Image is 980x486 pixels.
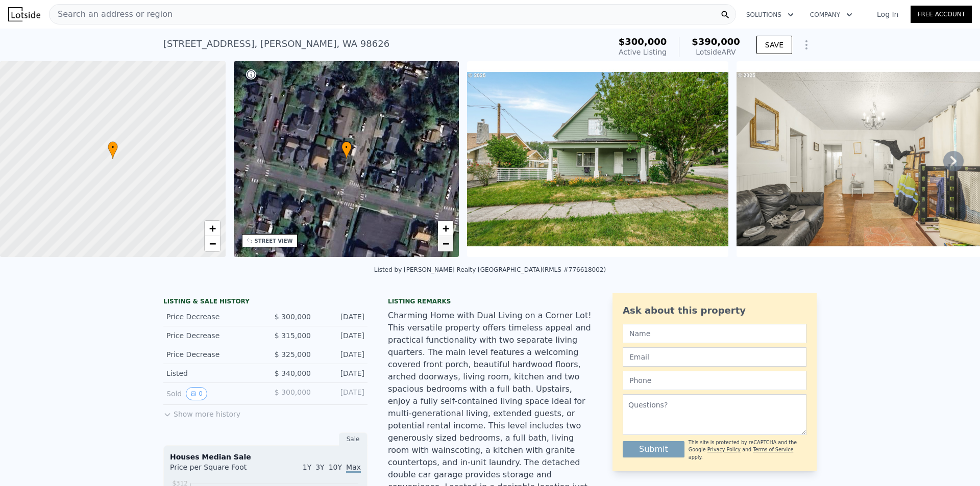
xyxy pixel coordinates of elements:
[692,36,740,47] span: $390,000
[170,462,265,478] div: Price per Square Foot
[205,236,220,251] a: Zoom out
[275,388,311,396] span: $ 300,000
[623,303,806,318] div: Ask about this property
[319,349,364,360] div: [DATE]
[163,37,389,51] div: [STREET_ADDRESS] , [PERSON_NAME] , WA 98626
[166,330,257,341] div: Price Decrease
[275,350,311,359] span: $ 325,000
[689,439,806,461] div: This site is protected by reCAPTCHA and the Google and apply.
[911,6,972,23] a: Free Account
[707,447,741,452] a: Privacy Policy
[388,297,592,305] div: Listing remarks
[315,463,324,471] span: 3Y
[753,447,793,452] a: Terms of Service
[275,331,311,340] span: $ 315,000
[319,368,364,378] div: [DATE]
[170,452,361,462] div: Houses Median Sale
[623,324,806,343] input: Name
[108,141,118,159] div: •
[796,35,817,55] button: Show Options
[623,371,806,390] input: Phone
[255,237,293,245] div: STREET VIEW
[163,405,240,419] button: Show more history
[303,463,311,471] span: 1Y
[8,7,40,21] img: Lotside
[756,36,792,54] button: SAVE
[275,313,311,321] span: $ 300,000
[738,6,802,24] button: Solutions
[623,347,806,367] input: Email
[275,369,311,377] span: $ 340,000
[346,463,361,473] span: Max
[341,141,352,159] div: •
[692,47,740,57] div: Lotside ARV
[802,6,861,24] button: Company
[319,330,364,341] div: [DATE]
[209,222,215,235] span: +
[619,36,667,47] span: $300,000
[329,463,342,471] span: 10Y
[108,143,118,152] span: •
[438,221,453,236] a: Zoom in
[205,221,220,236] a: Zoom in
[186,387,207,400] button: View historical data
[865,9,911,19] a: Log In
[163,297,367,308] div: LISTING & SALE HISTORY
[166,312,257,322] div: Price Decrease
[438,236,453,251] a: Zoom out
[619,48,667,56] span: Active Listing
[166,387,257,400] div: Sold
[166,349,257,360] div: Price Decrease
[319,387,364,400] div: [DATE]
[319,312,364,322] div: [DATE]
[50,8,173,20] span: Search an address or region
[339,432,367,446] div: Sale
[374,266,606,273] div: Listed by [PERSON_NAME] Realty [GEOGRAPHIC_DATA] (RMLS #776618002)
[623,441,684,457] button: Submit
[209,237,215,250] span: −
[443,237,449,250] span: −
[166,368,257,378] div: Listed
[341,143,352,152] span: •
[443,222,449,235] span: +
[467,61,728,257] img: Sale: 166856862 Parcel: 102445683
